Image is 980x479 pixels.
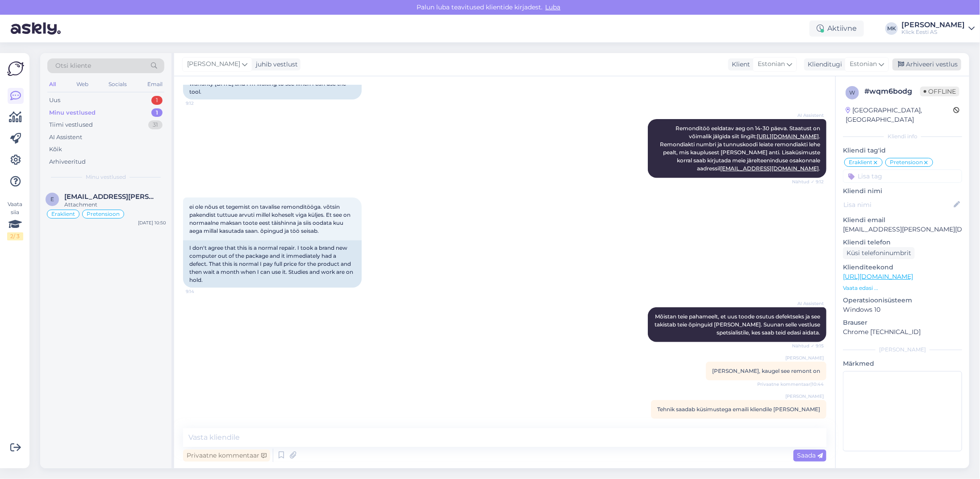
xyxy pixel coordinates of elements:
[901,21,965,29] div: [PERSON_NAME]
[7,200,23,240] div: Vaata siia
[790,343,824,349] span: Nähtud ✓ 9:15
[901,29,965,36] div: Klick Eesti AS
[864,86,920,97] div: # wqm6bodg
[7,232,23,240] div: 2 / 3
[138,219,166,226] div: [DATE] 10:50
[843,296,962,305] p: Operatsioonisüsteem
[843,327,962,337] p: Chrome [TECHNICAL_ID]
[843,346,962,354] div: [PERSON_NAME]
[920,87,959,96] span: Offline
[843,200,952,210] input: Lisa nimi
[186,288,219,295] span: 9:14
[720,165,819,172] a: [EMAIL_ADDRESS][DOMAIN_NAME]
[183,240,362,288] div: I don't agree that this is a normal repair. I took a brand new computer out of the package and it...
[758,59,785,69] span: Estonian
[49,108,96,117] div: Minu vestlused
[843,146,962,155] p: Kliendi tag'id
[657,406,820,413] span: Tehnik saadab küsimustega emaili kliendile [PERSON_NAME]
[843,263,962,272] p: Klienditeekond
[790,300,824,307] span: AI Assistent
[843,215,962,225] p: Kliendi email
[843,132,962,140] div: Kliendi info
[785,393,824,400] span: [PERSON_NAME]
[892,58,961,70] div: Arhiveeri vestlus
[87,211,120,217] span: Pretensioon
[843,273,913,281] a: [URL][DOMAIN_NAME]
[7,60,24,77] img: Askly Logo
[846,106,953,124] div: [GEOGRAPHIC_DATA], [GEOGRAPHIC_DATA]
[843,238,962,247] p: Kliendi telefon
[148,120,163,129] div: 31
[797,451,823,459] span: Saada
[901,21,975,36] a: [PERSON_NAME]Klick Eesti AS
[843,169,962,183] input: Lisa tag
[50,196,54,202] span: e
[660,125,822,172] span: Remonditöö eeldatav aeg on 14-30 päeva. Staatust on võimalik jälgida siit lingilt: . Remondiakti ...
[843,305,962,314] p: Windows 10
[785,355,824,361] span: [PERSON_NAME]
[64,201,166,209] div: Attachment
[151,108,163,117] div: 1
[728,60,750,69] div: Klient
[843,359,962,368] p: Märkmed
[252,60,298,69] div: juhib vestlust
[189,203,352,234] span: ei ole nõus et tegemist on tavalise remonditööga. võtsin pakendist tuttuue arvuti millel koheselt...
[843,318,962,327] p: Brauser
[850,89,855,96] span: w
[75,78,90,90] div: Web
[804,60,842,69] div: Klienditugi
[843,284,962,292] p: Vaata edasi ...
[151,96,163,105] div: 1
[885,22,898,35] div: MK
[146,78,164,90] div: Email
[55,61,91,70] span: Otsi kliente
[655,313,822,336] span: Mõistan teie pahameelt, et uus toode osutus defektseks ja see takistab teie õpinguid [PERSON_NAME...
[849,160,872,165] span: Eraklient
[890,160,923,165] span: Pretensioon
[790,178,824,185] span: Nähtud ✓ 9:12
[183,450,270,462] div: Privaatne kommentaar
[757,381,824,388] span: Privaatne kommentaar | 10:44
[843,247,915,259] div: Küsi telefoninumbrit
[49,96,60,105] div: Uus
[809,21,864,37] div: Aktiivne
[86,173,126,181] span: Minu vestlused
[49,120,93,129] div: Tiimi vestlused
[51,211,75,217] span: Eraklient
[757,133,819,140] a: [URL][DOMAIN_NAME]
[49,157,86,166] div: Arhiveeritud
[758,419,824,426] span: Privaatne kommentaar | 10:50
[49,145,62,154] div: Kõik
[47,78,58,90] div: All
[843,186,962,196] p: Kliendi nimi
[543,3,563,11] span: Luba
[187,59,240,69] span: [PERSON_NAME]
[64,193,157,201] span: egon.kramp@gmail.com
[843,225,962,234] p: [EMAIL_ADDRESS][PERSON_NAME][DOMAIN_NAME]
[186,100,219,107] span: 9:12
[49,133,82,142] div: AI Assistent
[850,59,877,69] span: Estonian
[107,78,129,90] div: Socials
[790,112,824,119] span: AI Assistent
[712,368,820,374] span: [PERSON_NAME], kaugel see remont on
